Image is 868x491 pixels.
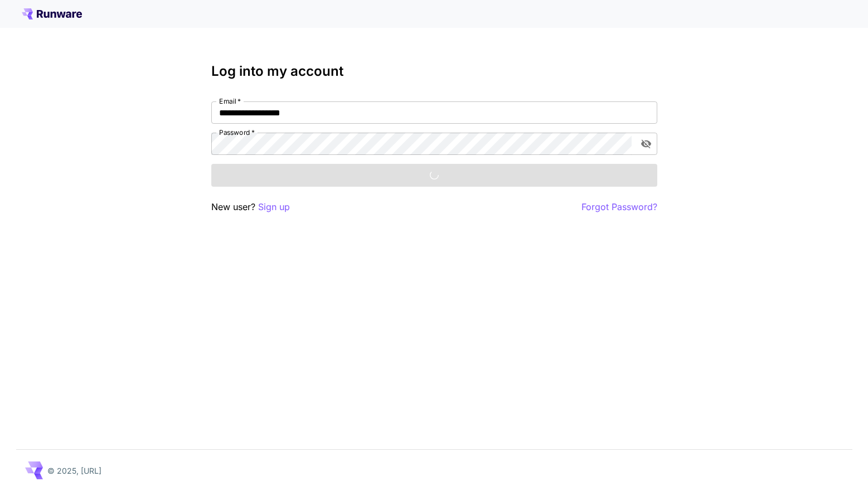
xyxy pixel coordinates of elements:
h3: Log into my account [211,64,657,79]
p: © 2025, [URL] [47,465,101,477]
label: Email [219,96,241,106]
label: Password [219,128,255,137]
button: Sign up [258,200,290,214]
button: toggle password visibility [636,134,656,154]
p: New user? [211,200,290,214]
button: Forgot Password? [581,200,657,214]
